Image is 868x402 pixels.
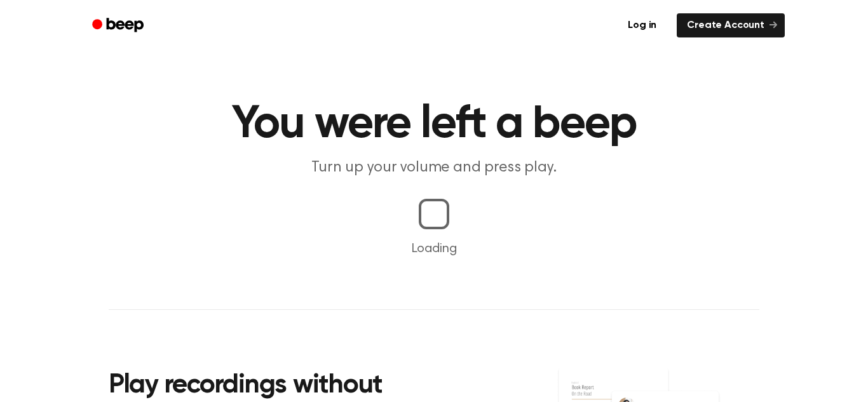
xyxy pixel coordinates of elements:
a: Log in [615,11,669,40]
a: Create Account [677,13,785,37]
p: Loading [15,239,853,258]
p: Turn up your volume and press play. [190,157,678,178]
h1: You were left a beep [109,102,759,147]
a: Beep [83,13,155,38]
